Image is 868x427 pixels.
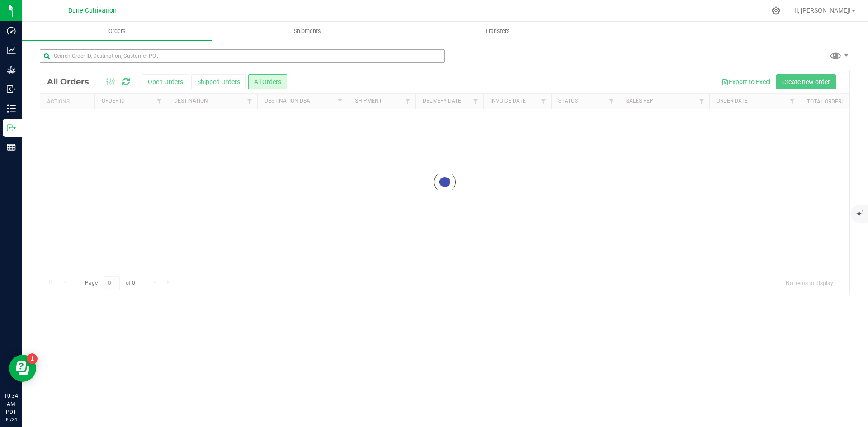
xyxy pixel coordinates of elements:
span: Orders [96,27,138,35]
inline-svg: Outbound [7,123,16,132]
span: Transfers [473,27,522,35]
div: Manage settings [770,6,782,15]
a: Transfers [402,22,593,41]
span: Hi, [PERSON_NAME]! [792,7,851,14]
iframe: Resource center unread badge [27,353,38,364]
a: Orders [22,22,212,41]
inline-svg: Inventory [7,104,16,113]
a: Shipments [212,22,402,41]
iframe: Resource center [9,355,36,382]
inline-svg: Grow [7,65,16,74]
input: Search Order ID, Destination, Customer PO... [40,49,445,63]
inline-svg: Reports [7,143,16,152]
inline-svg: Inbound [7,84,16,94]
span: Dune Cultivation [68,7,117,14]
inline-svg: Analytics [7,46,16,55]
inline-svg: Dashboard [7,26,16,35]
p: 10:34 AM PDT [4,392,18,416]
span: Shipments [282,27,333,35]
p: 09/24 [4,416,18,423]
